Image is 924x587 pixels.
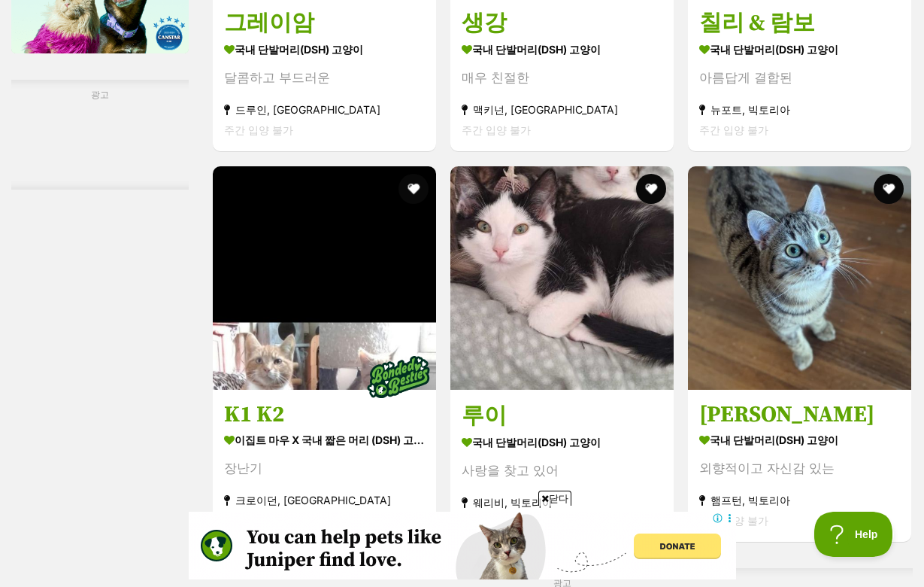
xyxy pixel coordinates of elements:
[699,39,900,61] strong: 국내 단발머리(DSH) 고양이
[699,458,900,479] div: 외향적이고 자신감 있는
[398,174,429,204] button: 가장 좋아하는
[224,8,425,39] h3: 그레이암
[462,400,662,431] h3: 루이
[636,174,666,204] button: 가장 좋아하는
[688,166,911,390] img: 샘 윈체스터 - 국내 단발머리(DSH) 고양이
[462,461,662,481] div: 사랑을 찾고 있어
[462,68,662,89] div: 매우 친절한
[450,166,674,390] img: 루이 - 국내 짧은 머리 (DSH) 고양이
[699,124,768,137] span: 주간 입양 불가
[462,8,662,39] h3: 생강
[224,400,425,429] h3: K1 K2
[688,389,911,542] a: [PERSON_NAME] 국내 단발머리(DSH) 고양이 외향적이고 자신감 있는 햄프턴, 빅토리아 주간 입양 불가
[224,429,425,451] strong: 이집트 마우 X 국내 짧은 머리 (DSH) 고양이
[699,68,900,89] div: 아름답게 결합된
[450,389,674,544] a: 루이 국내 단발머리(DSH) 고양이 사랑을 찾고 있어 웨리비, 빅토리아 주간 입양 불가
[874,174,904,204] button: 가장 좋아하는
[699,429,900,451] strong: 국내 단발머리(DSH) 고양이
[224,39,425,61] strong: 국내 단발머리(DSH) 고양이
[538,491,571,506] span: 닫다
[462,492,662,512] strong: 웨리비, 빅토리아
[462,431,662,453] strong: 국내 단발머리(DSH) 고양이
[213,389,436,542] a: K1 K2 이집트 마우 X 국내 짧은 머리 (DSH) 고양이 장난기 크로이던, [GEOGRAPHIC_DATA] 주간 입양 불가
[814,512,894,557] iframe: Help Scout Beacon - Open
[11,80,189,190] div: 광고
[224,68,425,89] div: 달콤하고 부드러운
[462,100,662,120] strong: 맥키넌, [GEOGRAPHIC_DATA]
[699,8,900,39] h3: 칠리 & 람보
[462,39,662,61] strong: 국내 단발머리(DSH) 고양이
[224,458,425,479] div: 장난기
[699,400,900,429] h3: [PERSON_NAME]
[361,339,436,415] img: 본디드 절친
[224,124,293,137] span: 주간 입양 불가
[224,100,425,120] strong: 드루인, [GEOGRAPHIC_DATA]
[213,166,436,390] img: K1 K2 - 이집트 마우 x 국내 짧은 머리 (DSH) 고양이
[462,124,531,137] span: 주간 입양 불가
[224,490,425,510] strong: 크로이던, [GEOGRAPHIC_DATA]
[699,490,900,510] strong: 햄프턴, 빅토리아
[189,512,736,579] iframe: Advertisement
[699,100,900,120] strong: 뉴포트, 빅토리아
